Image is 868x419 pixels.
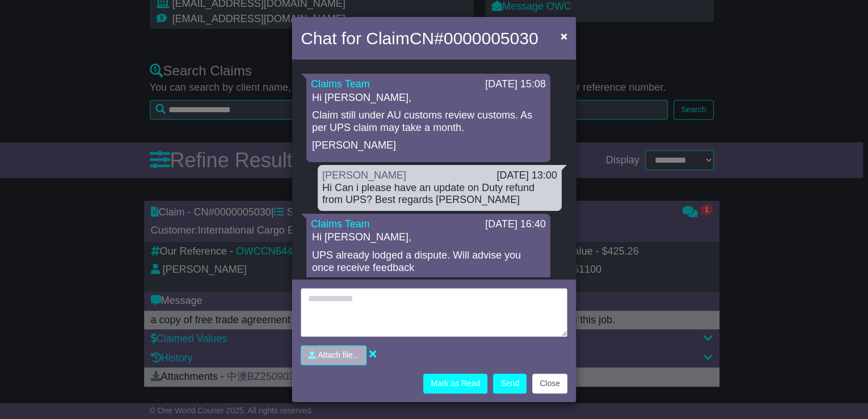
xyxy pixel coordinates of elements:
[496,170,557,182] div: [DATE] 13:00
[322,170,406,181] a: [PERSON_NAME]
[322,182,557,206] div: Hi Can i please have an update on Duty refund from UPS? Best regards [PERSON_NAME]
[312,139,545,152] p: [PERSON_NAME]
[312,92,545,104] p: Hi [PERSON_NAME],
[555,24,573,48] button: Close
[485,218,546,231] div: [DATE] 16:40
[301,26,538,51] h4: Chat for Claim
[312,249,545,274] p: UPS already lodged a dispute. Will advise you once receive feedback
[311,218,370,230] a: Claims Team
[423,374,487,393] button: Mark as Read
[485,78,546,91] div: [DATE] 15:08
[444,29,538,48] span: 0000005030
[312,231,545,244] p: Hi [PERSON_NAME],
[410,29,538,48] span: CN#
[311,78,370,90] a: Claims Team
[493,374,526,393] button: Send
[561,29,567,43] span: ×
[312,109,545,134] p: Claim still under AU customs review customs. As per UPS claim may take a month.
[532,374,567,393] button: Close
